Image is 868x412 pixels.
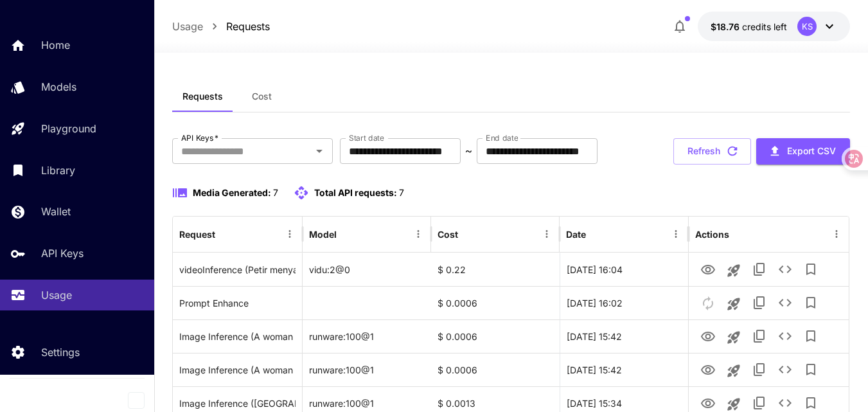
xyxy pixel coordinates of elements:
[695,356,721,382] button: View
[349,132,384,143] label: Start date
[310,142,328,160] button: Open
[303,253,431,286] div: vidu:2@0
[797,17,817,36] div: KS
[41,246,84,261] p: API Keys
[314,187,397,198] span: Total API requests:
[747,357,772,382] button: Copy TaskUUID
[747,256,772,282] button: Copy TaskUUID
[711,21,742,32] span: $18.76
[41,345,80,360] p: Settings
[41,163,75,178] p: Library
[217,225,235,243] button: Sort
[560,319,688,353] div: 24 Sep, 2025 15:42
[309,229,337,240] div: Model
[431,253,560,286] div: $ 0.22
[399,187,404,198] span: 7
[721,325,747,350] button: Launch in playground
[465,143,472,159] p: ~
[798,256,824,282] button: Add to library
[560,286,688,319] div: 24 Sep, 2025 16:02
[695,229,729,240] div: Actions
[179,354,296,386] div: Click to copy prompt
[721,358,747,384] button: Launch in playground
[431,353,560,386] div: $ 0.0006
[721,258,747,283] button: Launch in playground
[560,253,688,286] div: 24 Sep, 2025 16:04
[137,389,154,412] div: Collapse sidebar
[695,289,721,316] button: This media was created over 7 days ago and needs to be re-generated.
[798,323,824,349] button: Add to library
[695,256,721,282] button: View
[747,323,772,349] button: Copy TaskUUID
[459,225,477,243] button: Sort
[772,256,798,282] button: See details
[695,323,721,349] button: View
[41,37,70,53] p: Home
[172,19,270,34] nav: breadcrumb
[756,138,850,165] button: Export CSV
[303,319,431,353] div: runware:100@1
[273,187,278,198] span: 7
[431,286,560,319] div: $ 0.0006
[698,12,850,41] button: $18.7581KS
[41,79,76,94] p: Models
[587,225,605,243] button: Sort
[711,20,787,33] div: $18.7581
[560,353,688,386] div: 24 Sep, 2025 15:42
[338,225,356,243] button: Sort
[179,253,296,286] div: Click to copy prompt
[438,229,458,240] div: Cost
[798,357,824,382] button: Add to library
[566,229,586,240] div: Date
[252,91,272,102] span: Cost
[772,357,798,382] button: See details
[303,353,431,386] div: runware:100@1
[41,287,72,303] p: Usage
[772,323,798,349] button: See details
[673,138,751,165] button: Refresh
[772,290,798,316] button: See details
[181,132,218,143] label: API Keys
[828,225,846,243] button: Menu
[409,225,427,243] button: Menu
[41,121,96,136] p: Playground
[182,91,223,102] span: Requests
[226,19,270,34] a: Requests
[179,229,215,240] div: Request
[281,225,299,243] button: Menu
[193,187,271,198] span: Media Generated:
[179,320,296,353] div: Click to copy prompt
[128,392,145,409] button: Collapse sidebar
[431,319,560,353] div: $ 0.0006
[172,19,203,34] a: Usage
[798,290,824,316] button: Add to library
[721,291,747,317] button: Launch in playground
[41,204,71,219] p: Wallet
[747,290,772,316] button: Copy TaskUUID
[538,225,556,243] button: Menu
[486,132,518,143] label: End date
[742,21,787,32] span: credits left
[667,225,685,243] button: Menu
[179,287,296,319] div: Click to copy prompt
